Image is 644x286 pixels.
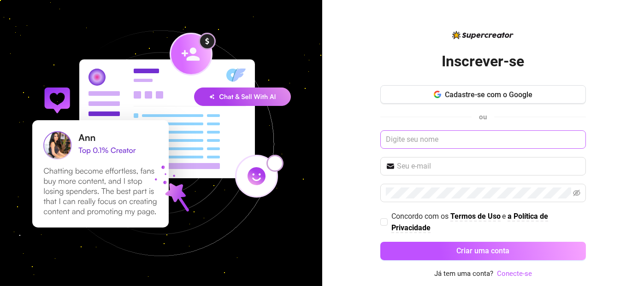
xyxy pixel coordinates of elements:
[452,31,514,39] img: logo-BBDzfeDw.svg
[573,189,580,197] span: invisível aos olhos
[479,113,487,121] font: ou
[497,269,532,278] font: Conecte-se
[380,242,586,260] button: Criar uma conta
[391,212,449,221] font: Concordo com os
[442,53,524,70] font: Inscrever-se
[450,212,501,222] a: Termos de Uso
[497,268,532,280] a: Conecte-se
[445,90,532,99] font: Cadastre-se com o Google
[380,130,586,149] input: Digite seu nome
[397,161,580,172] input: Seu e-mail
[380,85,586,104] button: Cadastre-se com o Google
[434,269,493,278] font: Já tem uma conta?
[450,212,501,221] font: Termos de Uso
[456,246,509,255] font: Criar uma conta
[391,212,548,233] a: a Política de Privacidade
[502,212,506,221] font: e
[391,212,548,232] font: a Política de Privacidade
